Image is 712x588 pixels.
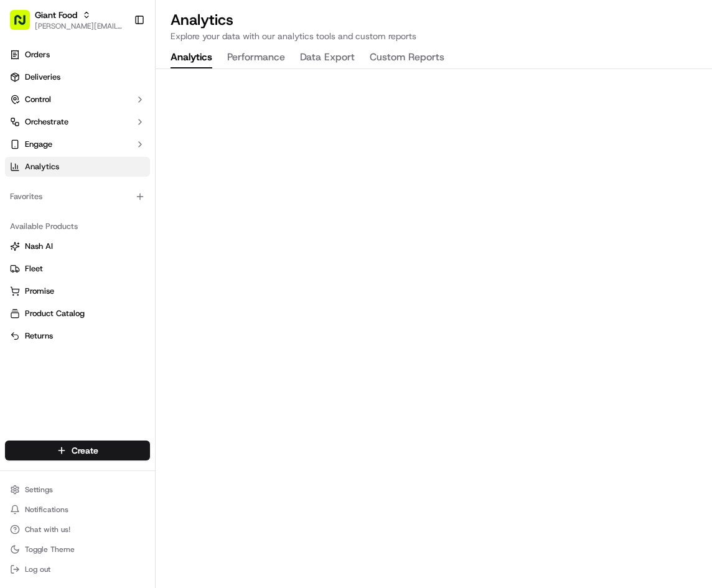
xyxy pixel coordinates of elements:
button: Create [5,441,150,460]
span: Pylon [124,211,151,220]
button: Performance [227,47,285,68]
span: Fleet [25,263,43,274]
button: [PERSON_NAME][EMAIL_ADDRESS][DOMAIN_NAME] [35,21,124,31]
button: Promise [5,281,150,301]
span: Product Catalog [25,308,85,319]
div: 📗 [12,182,22,192]
button: Custom Reports [370,47,444,68]
a: 💻API Documentation [100,175,205,198]
span: Analytics [25,161,59,172]
button: Nash AI [5,236,150,256]
a: Powered byPylon [88,210,151,220]
a: Returns [10,330,145,342]
a: Analytics [5,157,150,177]
span: Orders [25,49,50,60]
div: Available Products [5,217,150,236]
button: Fleet [5,259,150,279]
span: Deliveries [25,72,60,83]
span: Toggle Theme [25,544,75,554]
span: Create [72,444,98,457]
button: Engage [5,134,150,154]
span: Settings [25,485,53,495]
a: 📗Knowledge Base [7,175,100,198]
span: Knowledge Base [25,180,95,193]
span: Notifications [25,505,68,515]
a: Promise [10,286,145,297]
span: Control [25,94,51,105]
button: Analytics [171,47,212,68]
a: Nash AI [10,241,145,252]
button: Returns [5,326,150,346]
p: Explore your data with our analytics tools and custom reports [171,30,697,42]
iframe: Analytics [156,69,712,588]
a: Deliveries [5,67,150,87]
a: Orders [5,45,150,65]
button: Toggle Theme [5,541,150,558]
button: Start new chat [212,123,227,138]
button: Data Export [300,47,355,68]
button: Settings [5,481,150,498]
div: Favorites [5,187,150,207]
a: Product Catalog [10,308,145,319]
button: Product Catalog [5,304,150,324]
a: Fleet [10,263,145,274]
span: Orchestrate [25,116,68,128]
span: Log out [25,564,50,574]
div: 💻 [105,182,115,192]
h2: Analytics [171,10,697,30]
button: Notifications [5,501,150,518]
span: Chat with us! [25,525,70,534]
button: Chat with us! [5,521,150,538]
button: Control [5,90,150,110]
span: API Documentation [118,180,200,193]
span: Nash AI [25,241,53,252]
button: Log out [5,561,150,578]
span: Engage [25,139,52,150]
button: Giant Food [35,9,77,21]
span: Promise [25,286,54,297]
button: Giant Food[PERSON_NAME][EMAIL_ADDRESS][DOMAIN_NAME] [5,5,129,35]
span: Returns [25,330,53,342]
button: Orchestrate [5,112,150,132]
